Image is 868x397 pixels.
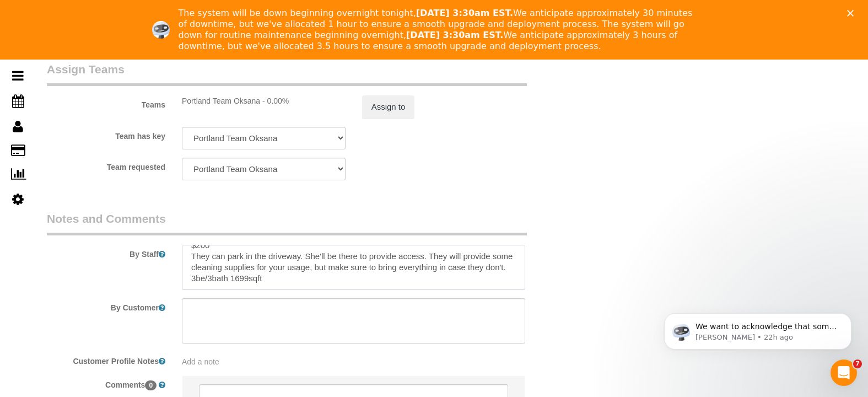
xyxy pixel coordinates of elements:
[406,30,503,40] b: [DATE] 3:30am EST.
[416,8,513,18] b: [DATE] 3:30am EST.
[39,375,174,390] label: Comments
[39,95,174,110] label: Teams
[39,352,174,367] label: Customer Profile Notes
[48,32,190,183] span: We want to acknowledge that some users may be experiencing lag or slower performance in our softw...
[152,21,170,39] img: Profile image for Ellie
[47,211,527,235] legend: Notes and Comments
[648,290,868,367] iframe: Intercom notifications message
[48,42,190,52] p: Message from Ellie, sent 22h ago
[145,380,157,390] span: 0
[39,245,174,260] label: By Staff
[39,298,174,313] label: By Customer
[179,8,699,52] div: The system will be down beginning overnight tonight, We anticipate approximately 30 minutes of do...
[847,10,858,17] div: Close
[47,61,527,86] legend: Assign Teams
[39,158,174,173] label: Team requested
[831,360,857,386] iframe: Intercom live chat
[853,360,862,368] span: 7
[182,95,346,106] div: Portland Team Oksana - 0.00%
[39,127,174,142] label: Team has key
[362,95,415,119] button: Assign to
[182,357,219,366] span: Add a note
